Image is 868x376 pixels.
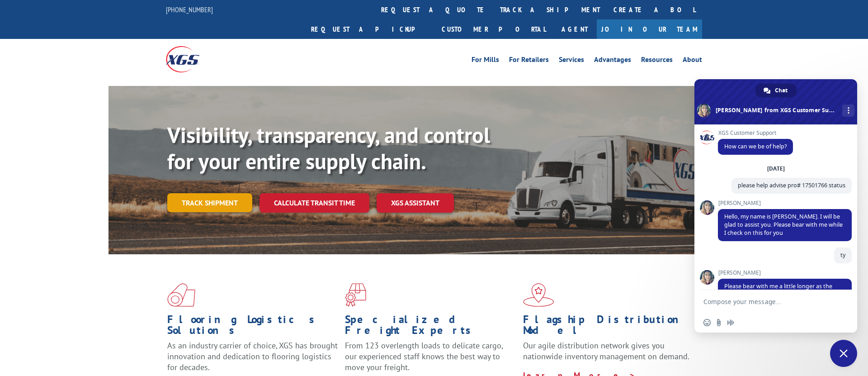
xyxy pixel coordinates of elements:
span: Audio message [727,319,734,326]
textarea: Compose your message... [703,290,830,313]
span: As an industry carrier of choice, XGS has brought innovation and dedication to flooring logistics... [167,340,338,372]
a: XGS ASSISTANT [377,193,454,213]
span: How can we be of help? [724,143,787,150]
img: xgs-icon-total-supply-chain-intelligence-red [167,283,195,307]
a: Agent [552,19,597,39]
span: Chat [775,84,788,97]
span: please help advise pro# 17501766 status [738,181,845,189]
span: Our agile distribution network gives you nationwide inventory management on demand. [523,340,689,362]
span: Insert an emoji [703,319,711,326]
b: Visibility, transparency, and control for your entire supply chain. [167,121,490,175]
a: Request a pickup [304,19,435,39]
a: Track shipment [167,193,252,212]
a: Services [559,56,584,66]
img: xgs-icon-focused-on-flooring-red [345,283,366,307]
span: [PERSON_NAME] [718,200,852,206]
a: Chat [755,84,797,97]
a: Close chat [830,340,857,367]
a: Calculate transit time [259,193,369,213]
a: For Retailers [509,56,549,66]
span: ty [840,251,845,259]
span: XGS Customer Support [718,130,793,136]
span: Hello, my name is [PERSON_NAME]. I will be glad to assist you. Please bear with me while I check ... [724,213,843,237]
span: [PERSON_NAME] [718,270,852,276]
a: Resources [641,56,673,66]
span: Please bear with me a little longer as the delivering terminal looks into this [724,282,832,298]
a: [PHONE_NUMBER] [166,5,213,14]
a: Customer Portal [435,19,552,39]
a: Advantages [594,56,631,66]
h1: Flagship Distribution Model [523,314,694,340]
a: For Mills [472,56,499,66]
a: About [683,56,702,66]
h1: Specialized Freight Experts [345,314,516,340]
span: Send a file [715,319,722,326]
h1: Flooring Logistics Solutions [167,314,338,340]
img: xgs-icon-flagship-distribution-model-red [523,283,554,307]
a: Join Our Team [597,19,702,39]
div: [DATE] [767,166,785,171]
